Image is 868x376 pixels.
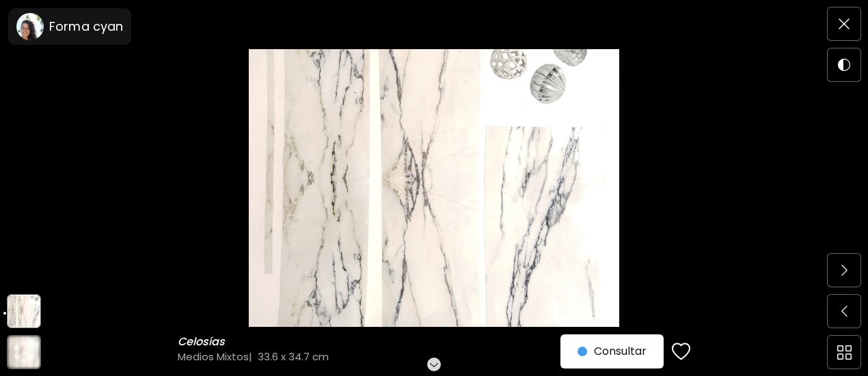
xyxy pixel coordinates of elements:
[13,341,35,363] div: animation
[178,349,560,364] h4: Medios Mixtos | 33.6 x 34.7 cm
[578,343,647,360] span: Consultar
[560,334,664,368] button: Consultar
[49,18,123,35] h6: Forma cyan
[664,333,699,370] button: favorites
[178,335,228,349] h6: Celosías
